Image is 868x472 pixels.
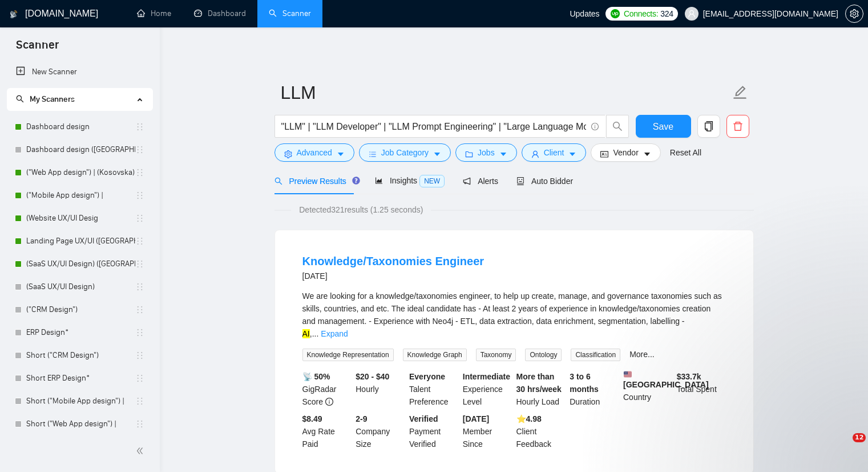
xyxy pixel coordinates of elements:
li: New Scanner [7,61,152,83]
div: Tooltip anchor [351,175,361,186]
span: holder [135,374,144,383]
li: Dashboard design (Kosovska) [7,138,152,161]
b: Verified [409,414,438,423]
span: double-left [136,445,147,457]
span: info-circle [591,123,599,130]
li: (Website UX/UI Desig [7,207,152,230]
span: Insights [375,176,445,185]
a: Knowledge/Taxonomies Engineer [302,255,485,267]
span: 324 [660,7,673,20]
span: Knowledge Representation [302,349,394,361]
li: ERP Design* [7,321,152,344]
span: search [16,95,24,103]
span: Ontology [525,349,562,361]
div: Hourly Load [514,370,568,408]
a: dashboardDashboard [194,9,246,18]
span: Save [653,119,673,134]
span: caret-down [433,150,441,158]
a: Landing Page UX/UI ([GEOGRAPHIC_DATA]) [26,230,135,253]
span: delete [727,121,749,131]
li: Short ("Mobile App design") | [7,390,152,413]
span: NEW [419,175,445,187]
a: Short ("CRM Design") [26,344,135,367]
span: 12 [853,433,866,442]
span: robot [516,177,524,185]
li: ("Mobile App design") | [7,184,152,207]
button: copy [697,115,720,138]
button: Save [636,115,691,138]
span: folder [465,150,473,158]
div: Client Feedback [514,413,568,450]
li: (SaaS UX/UI Design) [7,275,152,298]
span: Scanner [7,37,68,61]
a: homeHome [137,9,171,18]
span: user [688,10,696,18]
span: holder [135,191,144,200]
span: notification [463,177,471,185]
li: ("Web App design") | (Kosovska) [7,161,152,184]
a: More... [629,350,655,359]
li: ("CRM Design") [7,298,152,321]
span: holder [135,168,144,177]
button: search [606,115,629,138]
span: caret-down [499,150,507,158]
img: 🇺🇸 [624,370,632,378]
span: Jobs [478,146,495,159]
b: 📡 50% [302,372,330,381]
span: copy [698,121,720,131]
a: Short ERP Design* [26,367,135,390]
span: search [274,177,282,185]
div: Hourly [353,370,407,408]
img: upwork-logo.png [611,9,620,18]
span: My Scanners [16,94,75,104]
button: userClientcaret-down [522,143,587,162]
button: setting [845,5,863,23]
span: holder [135,214,144,223]
li: Short ("Web App design") | [7,413,152,435]
span: caret-down [643,150,651,158]
span: My Scanners [30,94,75,104]
b: 3 to 6 months [570,372,599,394]
li: (SaaS UX/UI Design) (Kosovska) [7,253,152,275]
span: holder [135,305,144,314]
div: Duration [567,370,621,408]
div: We are looking for a knowledge/taxonomies engineer, to help up create, manage, and governance tax... [302,290,726,340]
span: bars [369,150,377,158]
b: Everyone [409,372,445,381]
span: Alerts [463,177,498,186]
span: info-circle [325,398,333,406]
a: (SaaS UX/UI Design) ([GEOGRAPHIC_DATA]) [26,253,135,275]
span: holder [135,351,144,360]
button: idcardVendorcaret-down [591,143,660,162]
b: [GEOGRAPHIC_DATA] [623,370,709,389]
span: idcard [600,150,608,158]
div: Talent Preference [407,370,461,408]
li: Short ("CRM Design") [7,344,152,367]
b: Intermediate [463,372,510,381]
a: ("Mobile App design") | [26,184,135,207]
b: $20 - $40 [356,372,389,381]
div: Experience Level [461,370,514,408]
div: Country [621,370,675,408]
span: Advanced [297,146,332,159]
span: Connects: [624,7,658,20]
div: [DATE] [302,269,485,283]
span: Preview Results [274,177,357,186]
span: area-chart [375,177,383,185]
div: GigRadar Score [300,370,354,408]
span: holder [135,145,144,154]
span: caret-down [337,150,345,158]
div: Payment Verified [407,413,461,450]
div: Company Size [353,413,407,450]
mark: AI [302,329,310,338]
div: Member Since [461,413,514,450]
a: New Scanner [16,61,143,83]
input: Search Freelance Jobs... [281,119,586,134]
img: logo [10,5,18,23]
span: holder [135,419,144,429]
span: holder [135,259,144,269]
span: caret-down [568,150,576,158]
iframe: Intercom live chat [829,433,857,461]
a: Reset All [670,146,701,159]
span: holder [135,328,144,337]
